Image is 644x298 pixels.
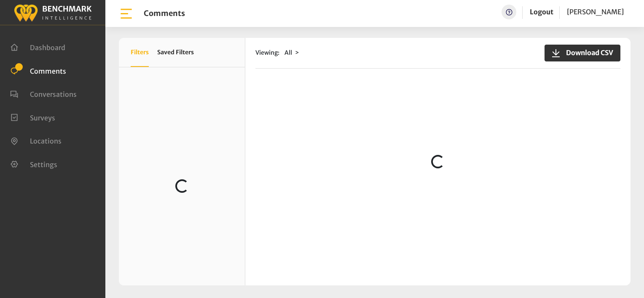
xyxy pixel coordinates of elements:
button: Saved Filters [157,38,194,67]
h1: Comments [144,9,185,18]
a: Logout [530,8,553,16]
a: Settings [10,160,57,168]
button: Download CSV [545,45,620,61]
img: benchmark [13,2,92,23]
a: Logout [530,5,553,19]
span: Download CSV [561,48,613,58]
span: Surveys [30,113,55,122]
span: Locations [30,137,62,145]
span: Dashboard [30,43,65,52]
a: Surveys [10,113,55,121]
span: Viewing: [255,48,279,57]
button: Filters [131,38,149,67]
a: Dashboard [10,43,65,51]
a: [PERSON_NAME] [567,5,624,19]
span: [PERSON_NAME] [567,8,624,16]
span: Comments [30,67,66,75]
a: Comments [10,66,66,74]
span: Conversations [30,90,77,98]
a: Locations [10,136,62,144]
img: bar [119,6,134,21]
span: Settings [30,160,57,168]
span: All [284,49,292,56]
a: Conversations [10,89,77,98]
